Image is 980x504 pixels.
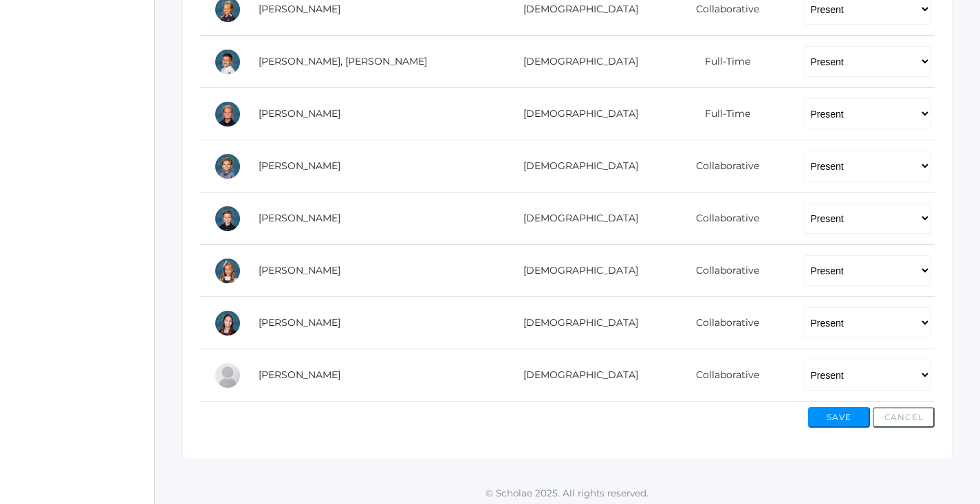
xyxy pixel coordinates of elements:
[655,88,790,140] td: Full-Time
[655,297,790,349] td: Collaborative
[214,309,241,337] div: Remmie Tourje
[873,407,935,428] button: Cancel
[259,55,427,67] a: [PERSON_NAME], [PERSON_NAME]
[497,140,655,193] td: [DEMOGRAPHIC_DATA]
[497,88,655,140] td: [DEMOGRAPHIC_DATA]
[497,245,655,297] td: [DEMOGRAPHIC_DATA]
[497,193,655,245] td: [DEMOGRAPHIC_DATA]
[497,349,655,402] td: [DEMOGRAPHIC_DATA]
[214,205,241,232] div: Theodore Smith
[497,36,655,88] td: [DEMOGRAPHIC_DATA]
[214,257,241,285] div: Faye Thompson
[808,407,870,428] button: Save
[655,36,790,88] td: Full-Time
[214,100,241,128] div: Brooks Roberts
[214,362,241,389] div: Mary Wallock
[259,212,340,224] a: [PERSON_NAME]
[259,160,340,172] a: [PERSON_NAME]
[259,264,340,276] a: [PERSON_NAME]
[214,153,241,180] div: Noah Smith
[259,3,340,15] a: [PERSON_NAME]
[655,193,790,245] td: Collaborative
[259,369,340,381] a: [PERSON_NAME]
[259,107,340,120] a: [PERSON_NAME]
[259,316,340,329] a: [PERSON_NAME]
[655,349,790,402] td: Collaborative
[655,245,790,297] td: Collaborative
[214,48,241,76] div: Cooper Reyes
[155,486,979,500] p: © Scholae 2025. All rights reserved.
[497,297,655,349] td: [DEMOGRAPHIC_DATA]
[655,140,790,193] td: Collaborative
